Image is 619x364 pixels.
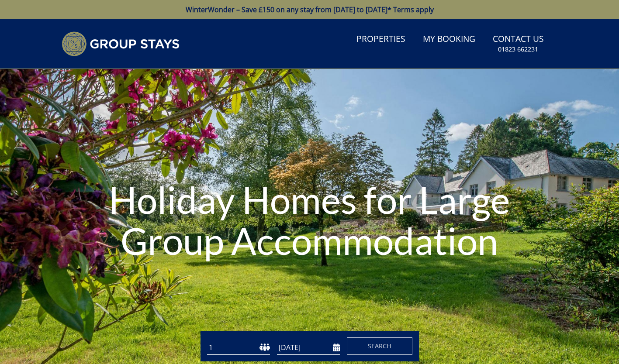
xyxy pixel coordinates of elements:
[498,45,538,54] small: 01823 662231
[368,342,391,350] span: Search
[62,31,180,56] img: Group Stays
[419,30,479,49] a: My Booking
[93,162,526,278] h1: Holiday Homes for Large Group Accommodation
[489,30,547,58] a: Contact Us01823 662231
[353,30,409,49] a: Properties
[277,340,340,355] input: Arrival Date
[347,337,412,355] button: Search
